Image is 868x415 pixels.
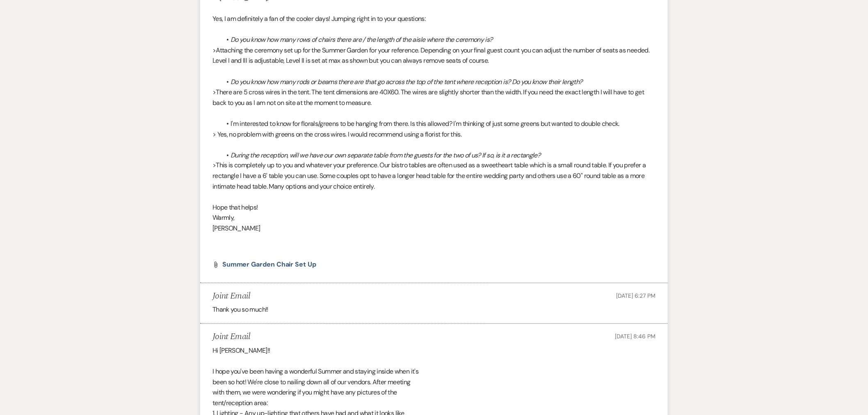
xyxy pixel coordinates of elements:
[212,129,656,140] p: > Yes, no problem with greens on the cross wires. I would recommend using a florist for this.
[231,78,582,86] em: Do you know how many rods or beams there are that go across the top of the tent where reception i...
[222,262,316,268] a: Summer Garden chair set up
[617,292,656,300] span: [DATE] 6:27 PM
[212,87,656,108] p: >There are 5 cross wires in the tent. The tent dimensions are 40X60. The wires are slightly short...
[212,332,251,342] h5: Joint Email
[231,35,493,44] em: Do you know how many rows of chairs there are / the length of the aisle where the ceremony is?
[212,292,251,302] h5: Joint Email
[212,14,656,24] p: Yes, I am definitely a fan of the cooler days! Jumping right in to your questions:
[212,223,656,234] p: [PERSON_NAME]
[615,333,656,340] span: [DATE] 8:46 PM
[212,203,656,213] p: Hope that helps!
[212,213,656,223] p: Warmly,
[222,260,316,269] span: Summer Garden chair set up
[212,45,656,66] p: >Attaching the ceremony set up for the Summer Garden for your reference. Depending on your final ...
[231,151,540,160] em: During the reception, will we have our own separate table from the guests for the two of us? If s...
[212,160,656,192] p: >This is completely up to you and whatever your preference. Our bistro tables are often used as a...
[221,119,656,129] li: I'm interested to know for florals/greens to be hanging from there. Is this allowed? I'm thinking...
[212,305,656,315] div: Thank you so much!!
